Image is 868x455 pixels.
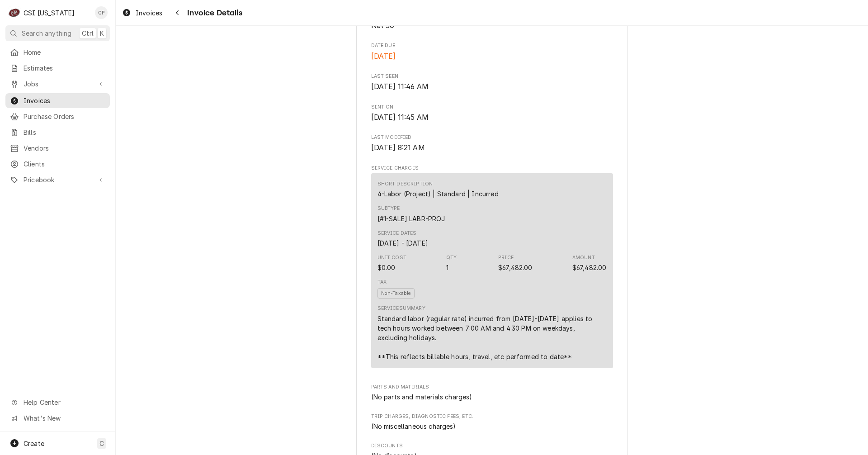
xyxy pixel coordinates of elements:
span: Pricebook [24,175,92,185]
div: Parts and Materials [371,384,613,402]
div: Last Modified [371,134,613,153]
a: Home [5,45,110,60]
a: Purchase Orders [5,109,110,124]
div: Sent On [371,104,613,123]
a: Go to Help Center [5,395,110,410]
div: Amount [572,254,595,261]
span: Service Charges [371,165,613,172]
div: Service Summary [377,305,425,312]
div: Qty. [446,254,458,261]
div: Tax [377,279,387,286]
a: Go to Pricebook [5,172,110,187]
a: Go to Jobs [5,76,110,91]
span: Help Center [24,398,104,407]
span: Bills [24,128,105,137]
span: Home [24,47,105,57]
div: C [8,6,21,19]
div: Short Description [377,180,433,188]
div: Quantity [446,254,458,272]
div: Price [498,263,533,272]
span: Parts and Materials [371,384,613,391]
div: Last Seen [371,73,613,92]
span: [DATE] 11:45 AM [371,113,429,122]
span: Clients [24,159,105,169]
span: Trip Charges, Diagnostic Fees, etc. [371,413,613,420]
span: [DATE] 8:21 AM [371,143,425,152]
span: Invoice Details [184,7,242,19]
span: Last Seen [371,81,613,92]
div: Amount [572,254,607,272]
div: CSI Kentucky's Avatar [8,6,21,19]
span: Sent On [371,104,613,111]
div: Cost [377,263,396,272]
div: Standard labor (regular rate) incurred from [DATE]-[DATE] applies to tech hours worked between 7:... [377,314,607,361]
span: Last Modified [371,134,613,141]
div: Line Item [371,173,613,368]
span: Invoices [136,8,162,18]
a: Invoices [5,93,110,108]
div: Service Charges List [371,173,613,372]
div: Service Dates [377,238,428,248]
span: K [100,28,104,38]
div: Service Dates [377,230,428,248]
a: Go to What's New [5,411,110,426]
span: [DATE] [371,52,396,61]
div: Parts and Materials List [371,392,613,402]
div: CSI [US_STATE] [24,8,75,18]
div: Trip Charges, Diagnostic Fees, etc. [371,413,613,431]
div: CP [95,6,108,19]
div: Quantity [446,263,448,272]
span: Jobs [24,79,92,89]
div: Subtype [377,205,400,212]
span: What's New [24,413,104,423]
span: Sent On [371,112,613,123]
span: Vendors [24,143,105,153]
div: Service Dates [377,230,417,237]
a: Bills [5,125,110,140]
span: [DATE] 11:46 AM [371,82,429,91]
span: Discounts [371,442,613,450]
div: Service Charges [371,165,613,373]
div: Date Due [371,42,613,62]
span: Invoices [24,96,105,105]
div: Craig Pierce's Avatar [95,6,108,19]
button: Navigate back [170,5,184,20]
div: Cost [377,254,406,272]
span: Last Modified [371,142,613,153]
div: Amount [572,263,607,272]
a: Clients [5,156,110,171]
span: Terms [371,20,613,31]
span: Last Seen [371,73,613,80]
span: Date Due [371,51,613,62]
span: Date Due [371,42,613,49]
span: Search anything [22,28,71,38]
span: Non-Taxable [377,288,415,299]
span: Create [24,440,44,447]
button: Search anythingCtrlK [5,25,110,41]
div: Price [498,254,514,261]
a: Estimates [5,61,110,76]
span: Ctrl [82,28,94,38]
span: Purchase Orders [24,112,105,121]
div: Short Description [377,189,499,199]
div: Subtype [377,205,445,223]
div: Price [498,254,533,272]
a: Vendors [5,141,110,156]
div: Short Description [377,180,499,199]
div: Subtype [377,214,445,223]
a: Invoices [118,5,166,20]
div: Trip Charges, Diagnostic Fees, etc. List [371,422,613,431]
div: Unit Cost [377,254,406,261]
span: Estimates [24,63,105,73]
span: C [99,439,104,448]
